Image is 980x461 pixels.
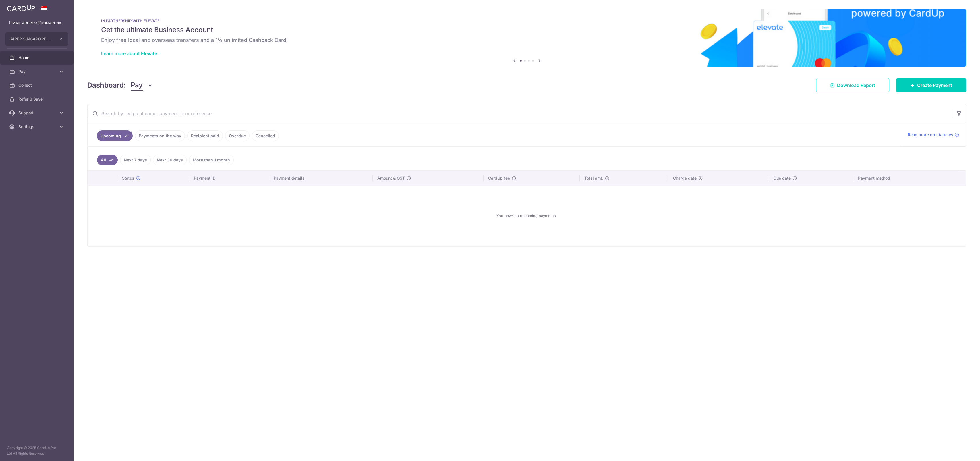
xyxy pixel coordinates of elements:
[917,82,952,89] span: Create Payment
[101,51,157,56] a: Learn more about Elevate
[101,37,952,44] h6: Enjoy free local and overseas transfers and a 1% unlimited Cashback Card!
[488,175,510,181] span: CardUp fee
[120,155,151,165] a: Next 7 days
[101,18,952,23] p: IN PARTNERSHIP WITH ELEVATE
[7,5,35,11] img: CardUp
[837,82,875,89] span: Download Report
[853,171,966,186] th: Payment method
[908,132,953,138] span: Read more on statuses
[101,25,952,34] h5: Get the ultimate Business Account
[18,124,56,130] span: Settings
[153,155,187,165] a: Next 30 days
[189,155,234,165] a: More than 1 month
[88,104,952,123] input: Search by recipient name, payment id or reference
[269,171,373,186] th: Payment details
[896,78,966,92] a: Create Payment
[584,175,603,181] span: Total amt.
[122,175,134,181] span: Status
[187,130,223,141] a: Recipient paid
[18,110,56,116] span: Support
[87,80,126,90] h4: Dashboard:
[18,82,56,88] span: Collect
[131,80,143,91] span: Pay
[9,20,64,26] p: [EMAIL_ADDRESS][DOMAIN_NAME]
[816,78,889,92] a: Download Report
[131,80,153,91] button: Pay
[97,130,133,141] a: Upcoming
[87,9,966,67] img: Renovation banner
[252,130,279,141] a: Cancelled
[10,36,53,42] span: AIRER SINGAPORE PTE. LTD.
[97,155,118,165] a: All
[377,175,405,181] span: Amount & GST
[135,130,185,141] a: Payments on the way
[673,175,697,181] span: Charge date
[18,69,56,74] span: Pay
[5,32,68,46] button: AIRER SINGAPORE PTE. LTD.
[18,96,56,102] span: Refer & Save
[95,190,959,241] div: You have no upcoming payments.
[18,55,56,61] span: Home
[189,171,269,186] th: Payment ID
[774,175,791,181] span: Due date
[225,130,250,141] a: Overdue
[908,132,959,138] a: Read more on statuses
